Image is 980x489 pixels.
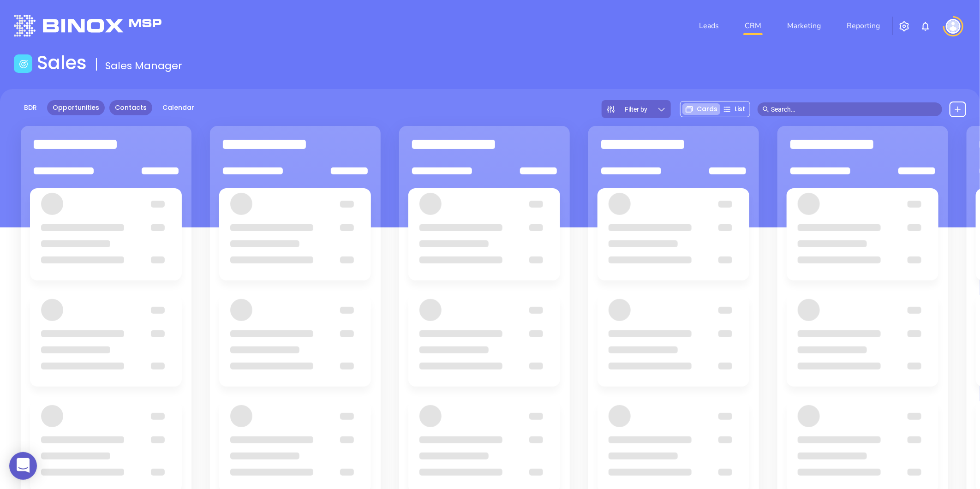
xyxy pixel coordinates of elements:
[14,15,161,36] img: logo
[720,103,748,115] div: List
[843,17,884,35] a: Reporting
[625,106,648,113] span: Filter by
[37,52,87,74] h1: Sales
[695,17,723,35] a: Leads
[920,21,931,32] img: iconNotification
[946,19,961,34] img: user
[763,106,769,113] span: search
[783,17,825,35] a: Marketing
[741,17,765,35] a: CRM
[47,100,105,115] a: Opportunities
[105,59,182,73] span: Sales Manager
[157,100,200,115] a: Calendar
[899,21,910,32] img: iconSetting
[18,100,42,115] a: BDR
[682,103,720,115] div: Cards
[109,100,152,115] a: Contacts
[771,104,937,114] input: Search…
